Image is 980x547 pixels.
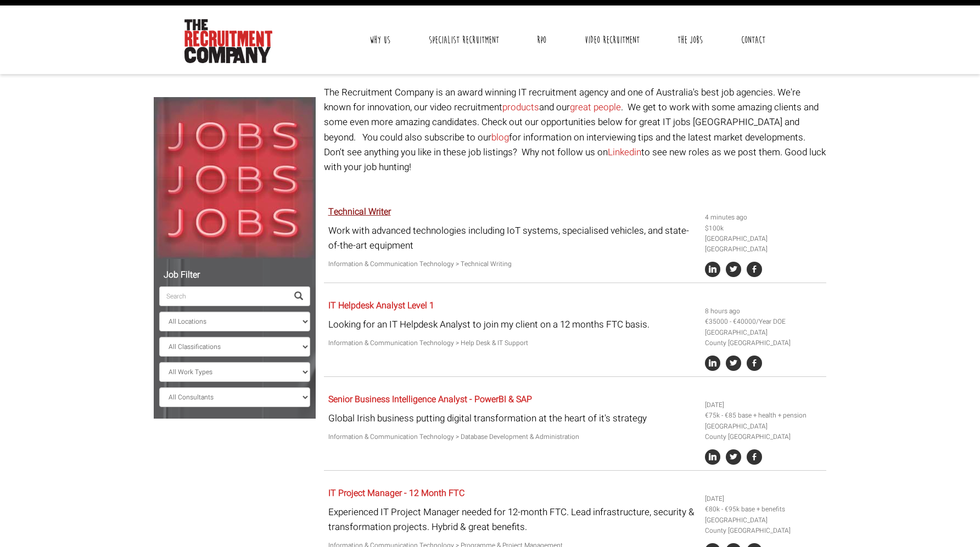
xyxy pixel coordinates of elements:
li: €75k - €85 base + health + pension [705,410,822,421]
a: products [502,100,539,114]
li: [GEOGRAPHIC_DATA] County [GEOGRAPHIC_DATA] [705,328,822,348]
p: The Recruitment Company is an award winning IT recruitment agency and one of Australia's best job... [324,85,826,174]
p: Looking for an IT Helpdesk Analyst to join my client on a 12 months FTC basis. [328,317,697,332]
li: [DATE] [705,494,822,504]
a: The Jobs [669,26,711,54]
li: €80k - €95k base + benefits [705,504,822,515]
a: Technical Writer [328,205,391,218]
h5: Job Filter [159,270,310,280]
a: IT Helpdesk Analyst Level 1 [328,299,434,312]
a: Contact [733,26,774,54]
li: [GEOGRAPHIC_DATA] County [GEOGRAPHIC_DATA] [705,515,822,536]
li: €35000 - €40000/Year DOE [705,317,822,327]
li: 8 hours ago [705,306,822,317]
input: Search [159,286,288,306]
p: Global Irish business putting digital transformation at the heart of it's strategy [328,411,697,426]
a: Senior Business Intelligence Analyst - PowerBI & SAP [328,393,532,406]
li: [DATE] [705,400,822,410]
a: great people [570,100,621,114]
li: [GEOGRAPHIC_DATA] County [GEOGRAPHIC_DATA] [705,421,822,442]
img: The Recruitment Company [184,19,272,63]
a: RPO [529,26,555,54]
li: 4 minutes ago [705,212,822,223]
p: Information & Communication Technology > Database Development & Administration [328,432,697,442]
a: Specialist Recruitment [421,26,507,54]
p: Information & Communication Technology > Help Desk & IT Support [328,338,697,348]
li: $100k [705,223,822,234]
a: blog [491,131,509,144]
p: Work with advanced technologies including IoT systems, specialised vehicles, and state-of-the-art... [328,223,697,253]
img: Jobs, Jobs, Jobs [154,97,316,259]
a: Linkedin [608,145,641,159]
a: Why Us [361,26,399,54]
li: [GEOGRAPHIC_DATA] [GEOGRAPHIC_DATA] [705,234,822,255]
a: IT Project Manager - 12 Month FTC [328,487,464,500]
p: Information & Communication Technology > Technical Writing [328,259,697,269]
a: Video Recruitment [576,26,648,54]
p: Experienced IT Project Manager needed for 12-month FTC. Lead infrastructure, security & transform... [328,505,697,534]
